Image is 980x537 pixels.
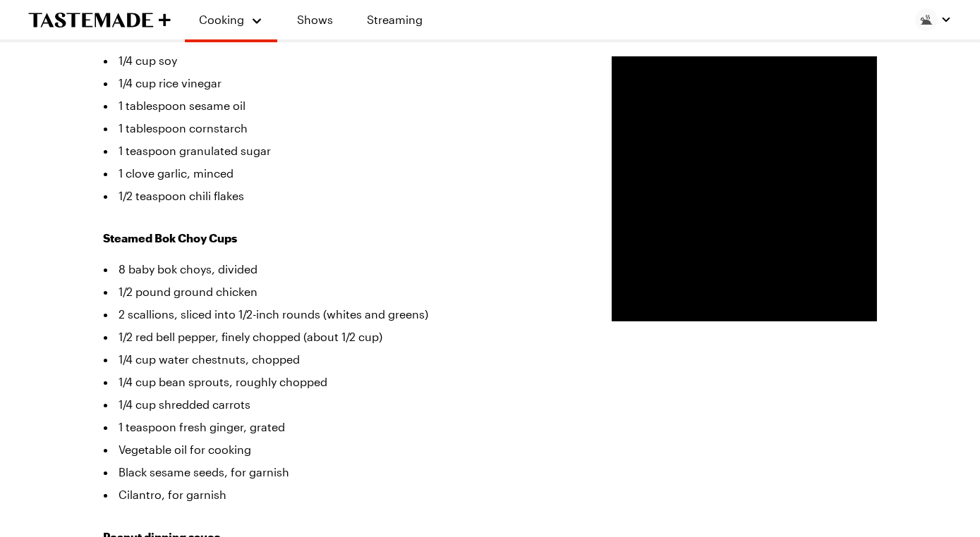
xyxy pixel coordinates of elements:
video-js: Video Player [612,56,877,321]
li: Cilantro, for garnish [104,483,569,506]
span: Cooking [200,13,245,26]
li: 8 baby bok choys, divided [104,258,569,280]
li: 1/2 red bell pepper, finely chopped (about 1/2 cup) [104,326,569,348]
button: Cooking [199,6,263,34]
li: 1/4 cup rice vinegar [104,72,569,94]
li: 1/4 cup water chestnuts, chopped [104,348,569,371]
li: 1/2 teaspoon chili flakes [104,185,569,207]
li: Black sesame seeds, for garnish [104,461,569,483]
li: Vegetable oil for cooking [104,438,569,461]
li: 1/4 cup shredded carrots [104,393,569,416]
li: 1 teaspoon granulated sugar [104,140,569,162]
li: 2 scallions, sliced into 1/2-inch rounds (whites and greens) [104,303,569,326]
li: 1/2 pound ground chicken [104,280,569,303]
h3: Steamed Bok Choy Cups [104,230,569,247]
img: Profile picture [915,8,938,31]
li: 1/4 cup bean sprouts, roughly chopped [104,371,569,393]
li: 1 tablespoon sesame oil [104,94,569,117]
a: To Tastemade Home Page [28,12,171,28]
li: 1/4 cup soy [104,49,569,72]
li: 1 tablespoon cornstarch [104,117,569,140]
button: Profile picture [915,8,952,31]
li: 1 clove garlic, minced [104,162,569,185]
li: 1 teaspoon fresh ginger, grated [104,416,569,438]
